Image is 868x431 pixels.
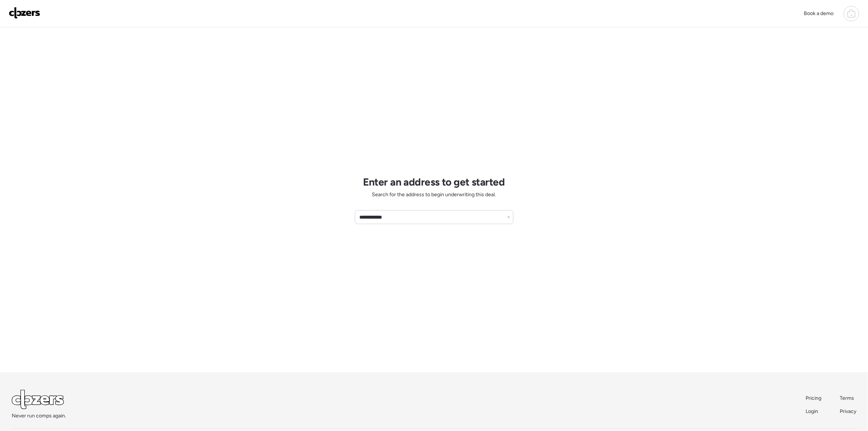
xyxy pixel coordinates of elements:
[840,395,856,402] a: Terms
[806,408,822,415] a: Login
[840,408,856,415] a: Privacy
[806,395,822,402] a: Pricing
[840,395,854,401] span: Terms
[372,191,496,198] span: Search for the address to begin underwriting this deal.
[9,7,40,19] img: Logo
[806,395,821,401] span: Pricing
[363,176,505,188] h1: Enter an address to get started
[12,390,64,409] img: Logo Light
[12,412,66,420] span: Never run comps again.
[806,408,818,414] span: Login
[840,408,856,414] span: Privacy
[804,10,834,17] span: Book a demo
